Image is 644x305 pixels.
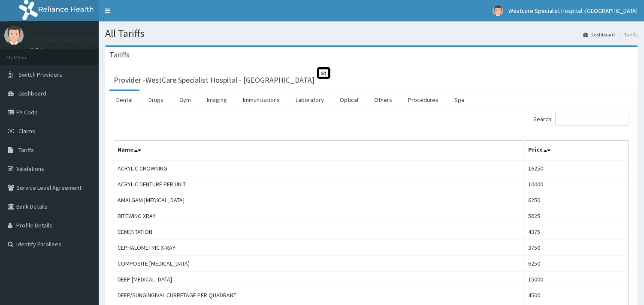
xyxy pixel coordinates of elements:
[317,67,330,79] span: St
[114,256,525,272] td: COMPOSITE [MEDICAL_DATA]
[172,91,198,109] a: Gym
[525,256,629,272] td: 6250
[367,91,399,109] a: Others
[114,192,525,208] td: AMALGAM [MEDICAL_DATA]
[525,176,629,192] td: 10000
[583,31,615,38] a: Dashboard
[401,91,445,109] a: Procedures
[333,91,365,109] a: Optical
[4,26,24,45] img: User Image
[18,146,34,154] span: Tariffs
[508,7,638,15] span: Westcare Specialist Hospital -[GEOGRAPHIC_DATA]
[114,141,525,161] th: Name
[525,240,629,256] td: 3750
[447,91,471,109] a: Spa
[114,224,525,240] td: CEMENTATION
[30,35,202,42] p: Westcare Specialist Hospital -[GEOGRAPHIC_DATA]
[109,91,139,109] a: Dental
[616,31,638,38] li: Tariffs
[109,51,130,59] h3: Tariffs
[142,91,170,109] a: Drugs
[18,71,62,78] span: Switch Providers
[114,208,525,224] td: BITEWING XRAY
[525,224,629,240] td: 4375
[114,272,525,287] td: DEEP [MEDICAL_DATA]
[114,240,525,256] td: CEPHALOMETRIC X-RAY
[114,287,525,303] td: DEEP/SUNGINGIVAL CURRETAGE PER QUADRANT
[114,160,525,176] td: ACRYLIC CROWNING
[525,160,629,176] td: 16250
[525,287,629,303] td: 4500
[525,141,629,161] th: Price
[200,91,234,109] a: Imaging
[555,113,629,126] input: Search:
[533,113,629,126] label: Search:
[30,47,51,53] a: Online
[525,272,629,287] td: 15000
[114,76,314,84] h3: Provider - WestCare Specialist Hospital - [GEOGRAPHIC_DATA]
[236,91,287,109] a: Immunizations
[105,28,638,39] h1: All Tariffs
[114,176,525,192] td: ACRYLIC DENTURE PER UNIT
[525,192,629,208] td: 6250
[525,208,629,224] td: 5625
[18,127,35,135] span: Claims
[18,90,46,97] span: Dashboard
[493,6,503,16] img: User Image
[289,91,331,109] a: Laboratory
